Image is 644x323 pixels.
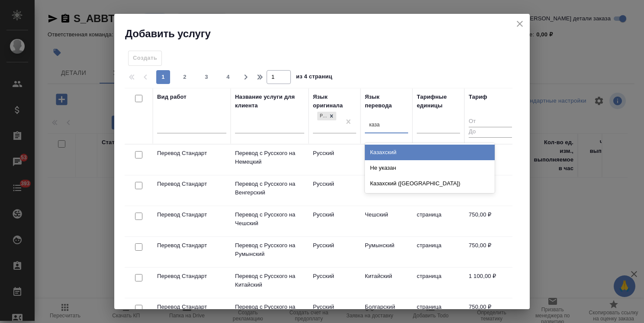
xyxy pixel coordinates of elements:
button: close [513,17,526,30]
td: Русский [309,175,361,206]
button: 4 [221,70,235,84]
button: 2 [178,70,192,84]
td: 750,00 ₽ [464,237,516,267]
div: Вид работ [157,93,187,101]
td: 1 100,00 ₽ [464,268,516,298]
p: Перевод с Русского на Болгарский [235,303,304,320]
p: Перевод Стандарт [157,272,226,281]
td: Русский [309,206,361,236]
div: Казахский [365,145,495,160]
p: Перевод Стандарт [157,303,226,311]
div: Язык оригинала [313,93,356,110]
span: 3 [200,73,213,81]
p: Перевод с Русского на Румынский [235,241,304,258]
td: Русский [309,268,361,298]
td: [PERSON_NAME] [361,145,412,175]
p: Перевод Стандарт [157,149,226,158]
td: Русский [309,237,361,267]
h2: Добавить услугу [125,27,530,41]
p: Перевод Стандарт [157,180,226,188]
div: Русский [317,112,327,121]
span: 4 [221,73,235,81]
td: 750,00 ₽ [464,206,516,236]
p: Перевод Стандарт [157,210,226,219]
div: Казахский ([GEOGRAPHIC_DATA]) [365,176,495,191]
p: Перевод Стандарт [157,241,226,250]
td: Русский [309,145,361,175]
button: 3 [200,70,213,84]
span: 2 [178,73,192,81]
td: Венгерский [361,175,412,206]
div: Язык перевода [365,93,408,110]
td: Чешский [361,206,412,236]
div: Тариф [469,93,487,101]
td: Румынский [361,237,412,267]
span: из 4 страниц [296,71,332,84]
p: Перевод с Русского на Китайский [235,272,304,289]
div: Название услуги для клиента [235,93,304,110]
p: Перевод с Русского на Венгерский [235,180,304,197]
div: Не указан [365,160,495,176]
p: Перевод с Русского на Немецкий [235,149,304,166]
td: Китайский [361,268,412,298]
td: страница [412,237,464,267]
input: От [469,116,512,127]
input: До [469,127,512,138]
td: страница [412,206,464,236]
td: страница [412,268,464,298]
div: Тарифные единицы [417,93,460,110]
div: Русский [316,111,337,122]
p: Перевод с Русского на Чешский [235,210,304,228]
